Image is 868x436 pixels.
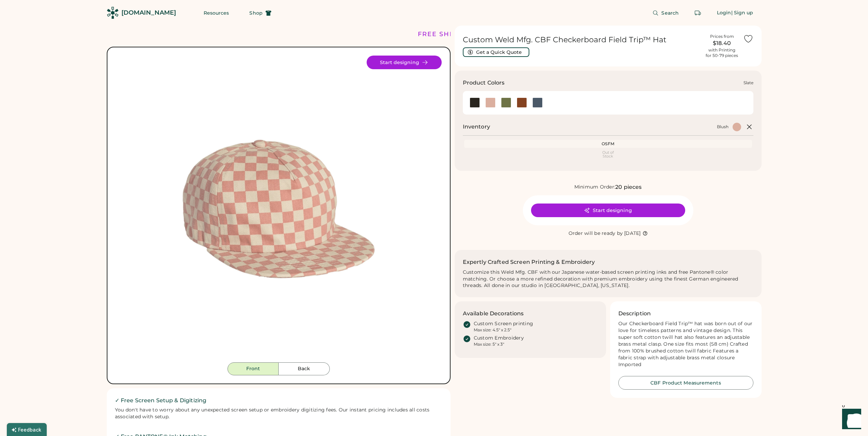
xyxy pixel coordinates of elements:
[195,6,237,20] button: Resources
[463,79,505,87] h3: Product Colors
[466,151,751,158] div: Out of Stock
[836,405,865,435] iframe: Front Chat
[121,9,176,17] div: [DOMAIN_NAME]
[474,327,511,333] div: Max size: 4.5" x 2.5"
[474,335,524,342] div: Custom Embroidery
[474,342,504,347] div: Max size: 5" x 3"
[474,320,533,327] div: Custom Screen printing
[115,407,442,420] div: You don't have to worry about any unexpected screen setup or embroidery digitizing fees. Our inst...
[717,10,731,16] div: Login
[463,258,595,266] h2: Expertly Crafted Screen Printing & Embroidery
[418,30,476,39] div: FREE SHIPPING
[710,34,734,39] div: Prices from
[574,184,616,191] div: Minimum Order:
[531,204,685,217] button: Start designing
[618,320,753,368] div: Our Checkerboard Field Trip™ hat was born out of our love for timeless patterns and vintage desig...
[125,56,432,362] div: CBF Style Image
[661,11,679,15] span: Search
[463,47,529,57] button: Get a Quick Quote
[125,56,432,362] img: CBF - Blush Front Image
[463,35,701,45] h1: Custom Weld Mfg. CBF Checkerboard Field Trip™ Hat
[249,11,262,15] span: Shop
[717,124,729,130] div: Blush
[279,362,330,375] button: Back
[466,141,751,147] div: OSFM
[463,310,524,318] h3: Available Decorations
[107,7,119,19] img: Rendered Logo - Screens
[615,183,642,191] div: 20 pieces
[367,56,442,69] button: Start designing
[618,310,651,318] h3: Description
[731,10,753,16] div: | Sign up
[705,39,739,47] div: $18.40
[706,47,738,58] div: with Printing for 50-79 pieces
[618,376,753,390] button: CBF Product Measurements
[569,230,623,237] div: Order will be ready by
[744,80,753,86] div: Slate
[241,6,279,20] button: Shop
[644,6,687,20] button: Search
[624,230,641,237] div: [DATE]
[463,123,490,131] h2: Inventory
[115,396,442,405] h2: ✓ Free Screen Setup & Digitizing
[463,269,753,289] div: Customize this Weld Mfg. CBF with our Japanese water-based screen printing inks and free Pantone®...
[691,6,705,20] button: Retrieve an order
[227,362,279,375] button: Front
